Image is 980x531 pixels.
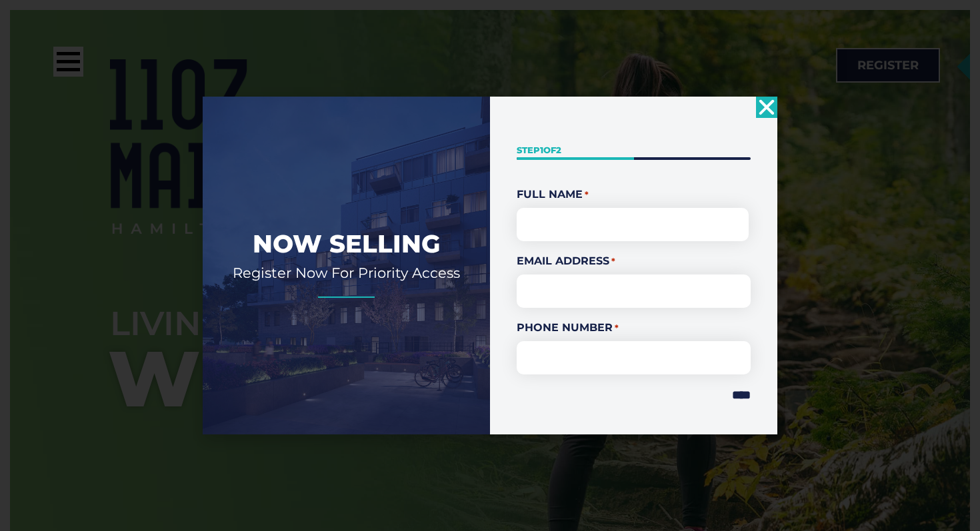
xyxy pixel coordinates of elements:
[756,97,777,118] a: Close
[517,144,751,157] p: Step of
[540,145,543,155] span: 1
[517,187,751,203] legend: Full Name
[517,253,751,269] label: Email Address
[517,320,751,336] label: Phone Number
[223,228,470,260] h2: Now Selling
[556,145,561,155] span: 2
[223,264,470,282] h2: Register Now For Priority Access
